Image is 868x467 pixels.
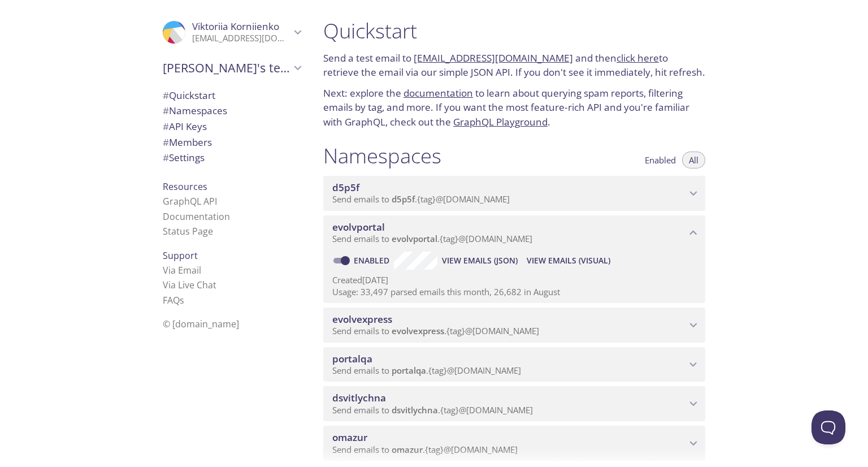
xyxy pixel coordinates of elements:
a: Via Email [163,264,201,276]
div: Quickstart [154,88,310,103]
button: View Emails (Visual) [522,252,615,270]
span: Quickstart [163,89,215,102]
div: d5p5f namespace [323,176,705,211]
a: Status Page [163,225,213,237]
span: Send emails to . {tag} @[DOMAIN_NAME] [332,365,521,376]
a: Via Live Chat [163,279,216,291]
div: Viktoriia Korniienko [154,14,310,51]
span: Members [163,136,212,149]
span: # [163,136,169,149]
span: Send emails to . {tag} @[DOMAIN_NAME] [332,233,532,244]
div: Evolv's team [154,53,310,83]
div: Namespaces [154,103,310,119]
p: Created [DATE] [332,274,696,286]
span: Settings [163,151,205,164]
a: GraphQL API [163,195,217,207]
span: evolvexpress [392,325,444,336]
span: View Emails (JSON) [442,254,518,267]
div: portalqa namespace [323,347,705,382]
div: dsvitlychna namespace [323,386,705,421]
span: © [DOMAIN_NAME] [163,318,239,330]
span: evolvexpress [332,313,392,326]
h1: Namespaces [323,143,441,168]
span: Namespaces [163,104,227,117]
span: portalqa [392,365,426,376]
div: evolvportal namespace [323,215,705,250]
span: Viktoriia Korniienko [192,20,279,33]
a: [EMAIL_ADDRESS][DOMAIN_NAME] [414,51,573,64]
span: API Keys [163,120,207,133]
span: dsvitlychna [392,404,438,416]
span: portalqa [332,352,372,365]
div: Members [154,135,310,150]
span: d5p5f [392,193,415,205]
a: GraphQL Playground [453,115,548,128]
p: Send a test email to and then to retrieve the email via our simple JSON API. If you don't see it ... [323,51,705,80]
span: s [180,294,184,306]
span: Send emails to . {tag} @[DOMAIN_NAME] [332,325,539,336]
span: # [163,151,169,164]
span: omazur [332,431,367,444]
button: All [682,152,705,168]
h1: Quickstart [323,18,705,44]
div: evolvexpress namespace [323,308,705,343]
span: # [163,120,169,133]
p: Usage: 33,497 parsed emails this month, 26,682 in August [332,286,696,298]
a: click here [617,51,659,64]
iframe: Help Scout Beacon - Open [811,410,845,444]
a: Documentation [163,210,230,223]
span: d5p5f [332,181,359,194]
span: Send emails to . {tag} @[DOMAIN_NAME] [332,193,510,205]
button: Enabled [638,152,683,168]
span: [PERSON_NAME]'s team [163,60,290,76]
span: # [163,89,169,102]
span: Send emails to . {tag} @[DOMAIN_NAME] [332,404,533,416]
p: Next: explore the to learn about querying spam reports, filtering emails by tag, and more. If you... [323,86,705,129]
span: Resources [163,180,207,193]
span: evolvportal [392,233,437,244]
span: dsvitlychna [332,391,386,404]
div: Team Settings [154,150,310,166]
span: evolvportal [332,220,385,233]
a: FAQ [163,294,184,306]
button: View Emails (JSON) [437,252,522,270]
a: Enabled [352,255,394,266]
span: # [163,104,169,117]
div: omazur namespace [323,426,705,461]
span: View Emails (Visual) [527,254,610,267]
p: [EMAIL_ADDRESS][DOMAIN_NAME] [192,33,290,44]
div: API Keys [154,119,310,135]
a: documentation [403,87,473,100]
span: Support [163,249,198,262]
